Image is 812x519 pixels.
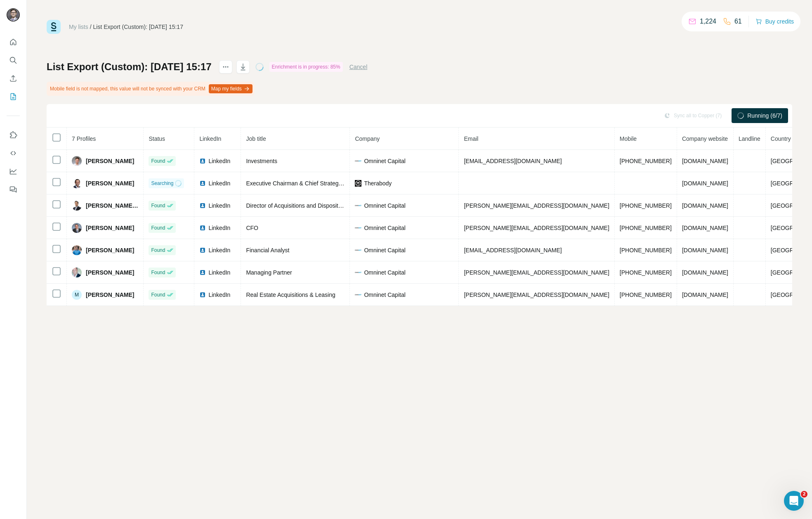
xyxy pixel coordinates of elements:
[682,225,728,231] span: [DOMAIN_NAME]
[464,247,562,254] span: [EMAIL_ADDRESS][DOMAIN_NAME]
[7,71,20,86] button: Enrich CSV
[801,491,807,498] span: 2
[7,8,20,21] img: Avatar
[682,135,728,142] span: Company website
[246,269,292,276] span: Managing Partner
[355,158,361,164] img: company-logo
[355,247,361,254] img: company-logo
[7,164,20,179] button: Dashboard
[208,224,230,232] span: LinkedIn
[72,135,96,142] span: 7 Profiles
[47,82,254,96] div: Mobile field is not mapped, this value will not be synced with your CRM
[72,245,82,255] img: Avatar
[364,201,405,210] span: Omninet Capital
[682,180,728,187] span: [DOMAIN_NAME]
[151,246,165,254] span: Found
[86,201,138,210] span: [PERSON_NAME] Tour
[700,17,716,26] p: 1,224
[620,247,672,254] span: [PHONE_NUMBER]
[364,291,405,299] span: Omninet Capital
[199,135,221,142] span: LinkedIn
[219,60,232,73] button: actions
[86,268,134,277] span: [PERSON_NAME]
[464,202,609,209] span: [PERSON_NAME][EMAIL_ADDRESS][DOMAIN_NAME]
[209,84,253,93] button: Map my fields
[208,291,230,299] span: LinkedIn
[199,202,206,209] img: LinkedIn logo
[149,135,165,142] span: Status
[464,269,609,276] span: [PERSON_NAME][EMAIL_ADDRESS][DOMAIN_NAME]
[90,23,92,31] li: /
[199,158,206,164] img: LinkedIn logo
[246,135,266,142] span: Job title
[464,135,478,142] span: Email
[151,224,165,232] span: Found
[72,268,82,277] img: Avatar
[734,17,742,26] p: 61
[246,225,258,231] span: CFO
[355,291,361,298] img: company-logo
[93,23,183,31] div: List Export (Custom): [DATE] 15:17
[355,180,361,187] img: company-logo
[199,180,206,187] img: LinkedIn logo
[364,268,405,277] span: Omninet Capital
[208,179,230,187] span: LinkedIn
[47,20,61,34] img: Surfe Logo
[69,24,88,30] a: My lists
[246,291,335,298] span: Real Estate Acquisitions & Leasing
[7,146,20,161] button: Use Surfe API
[86,157,134,165] span: [PERSON_NAME]
[464,225,609,231] span: [PERSON_NAME][EMAIL_ADDRESS][DOMAIN_NAME]
[464,158,562,164] span: [EMAIL_ADDRESS][DOMAIN_NAME]
[364,157,405,165] span: Omninet Capital
[7,89,20,104] button: My lists
[246,180,360,187] span: Executive Chairman & Chief Strategy Officer
[151,157,165,165] span: Found
[208,201,230,210] span: LinkedIn
[208,268,230,277] span: LinkedIn
[151,269,165,276] span: Found
[739,135,760,142] span: Landline
[364,224,405,232] span: Omninet Capital
[682,291,728,298] span: [DOMAIN_NAME]
[349,63,368,71] button: Cancel
[246,158,277,164] span: Investments
[7,53,20,68] button: Search
[72,156,82,166] img: Avatar
[72,223,82,233] img: Avatar
[72,290,82,300] div: M
[784,491,804,511] iframe: Intercom live chat
[7,128,20,142] button: Use Surfe on LinkedIn
[199,225,206,231] img: LinkedIn logo
[364,246,405,254] span: Omninet Capital
[151,291,165,299] span: Found
[355,135,380,142] span: Company
[620,135,637,142] span: Mobile
[151,180,173,187] span: Searching
[355,269,361,276] img: company-logo
[86,179,134,187] span: [PERSON_NAME]
[86,224,134,232] span: [PERSON_NAME]
[199,291,206,298] img: LinkedIn logo
[86,291,134,299] span: [PERSON_NAME]
[355,202,361,209] img: company-logo
[208,157,230,165] span: LinkedIn
[208,246,230,254] span: LinkedIn
[620,158,672,164] span: [PHONE_NUMBER]
[620,202,672,209] span: [PHONE_NUMBER]
[682,247,728,254] span: [DOMAIN_NAME]
[682,269,728,276] span: [DOMAIN_NAME]
[246,247,289,254] span: Financial Analyst
[151,202,165,209] span: Found
[246,202,349,209] span: Director of Acquisitions and Dispositions
[620,269,672,276] span: [PHONE_NUMBER]
[620,225,672,231] span: [PHONE_NUMBER]
[86,246,134,254] span: [PERSON_NAME]
[771,135,791,142] span: Country
[682,158,728,164] span: [DOMAIN_NAME]
[7,182,20,197] button: Feedback
[364,179,392,187] span: Therabody
[72,201,82,211] img: Avatar
[199,269,206,276] img: LinkedIn logo
[355,225,361,231] img: company-logo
